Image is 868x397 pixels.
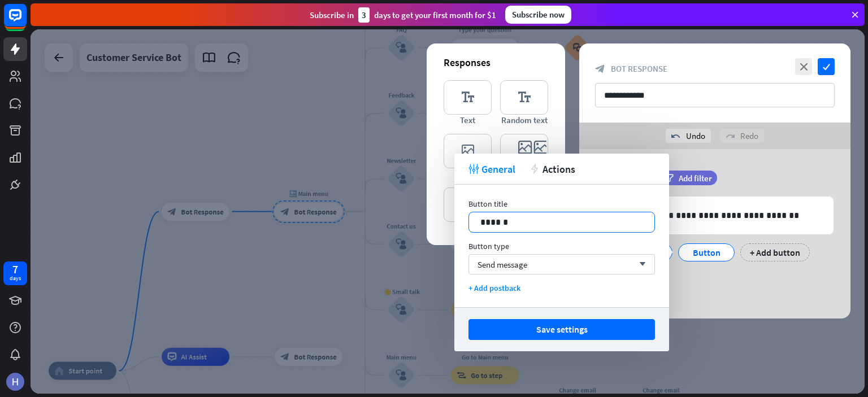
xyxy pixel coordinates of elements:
[468,319,655,340] button: Save settings
[530,164,540,174] i: action
[740,243,810,261] div: + Add button
[10,274,21,282] div: days
[679,173,712,184] span: Add filter
[505,6,571,24] div: Subscribe now
[720,129,764,143] div: Redo
[358,7,370,23] div: 3
[688,244,725,261] div: Button
[468,283,655,293] div: + Add postback
[665,174,674,182] i: filter
[795,58,812,75] i: close
[595,64,605,74] i: block_bot_response
[478,259,527,270] span: Send message
[818,58,835,75] i: check
[468,241,655,251] div: Button type
[726,132,735,141] i: redo
[611,63,667,74] span: Bot Response
[3,261,27,285] a: 7 days
[666,129,711,143] div: Undo
[468,199,655,209] div: Button title
[468,164,479,174] i: tweak
[9,5,43,38] button: Open LiveChat chat widget
[542,163,575,176] span: Actions
[310,7,496,23] div: Subscribe in days to get your first month for $1
[671,132,680,141] i: undo
[12,264,18,274] div: 7
[481,163,515,176] span: General
[633,261,646,268] i: arrow_down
